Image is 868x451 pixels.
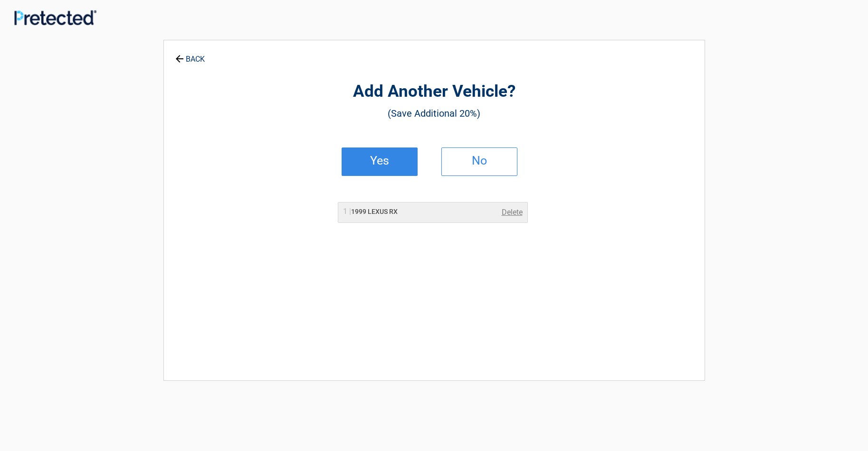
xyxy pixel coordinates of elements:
[216,81,652,103] h2: Add Another Vehicle?
[502,207,523,218] a: Delete
[173,46,207,63] a: BACK
[451,157,507,164] h2: No
[352,157,408,164] h2: Yes
[216,105,652,121] h3: (Save Additional 20%)
[14,10,96,25] img: Main Logo
[343,207,398,217] h2: 1999 LEXUS RX
[343,207,351,216] span: 1 |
